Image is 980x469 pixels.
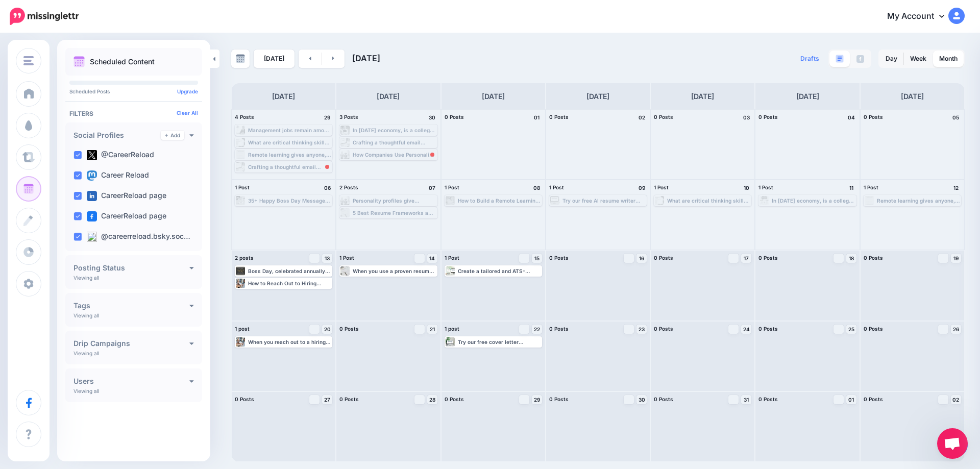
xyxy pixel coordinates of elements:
span: 0 Posts [445,114,464,120]
a: 25 [846,325,856,334]
span: 0 Posts [758,396,778,402]
label: Career Reload [87,170,149,181]
span: 22 [534,327,540,332]
span: 16 [639,256,644,261]
div: Try our free cover letter generator, and create your perfect cover letter in minutes. Tailor your... [458,339,541,345]
h4: 02 [636,113,647,122]
span: 14 [429,256,435,261]
a: My Account [877,4,965,29]
h4: 04 [846,113,856,122]
span: 1 Post [445,255,459,261]
h4: 30 [427,113,437,122]
span: 01 [848,397,854,402]
span: Drafts [800,56,819,62]
h4: [DATE] [901,90,924,103]
img: bluesky-square.png [87,232,97,242]
a: Week [904,51,933,67]
span: 1 Post [235,184,250,190]
p: Scheduled Content [90,58,155,65]
a: 13 [322,254,332,263]
a: 16 [636,254,647,263]
span: 13 [325,256,330,261]
h4: Social Profiles [73,132,161,139]
span: 0 Posts [758,114,778,120]
div: In [DATE] economy, is a college degree still worth it, or can trade school offer equal, if not be... [353,127,436,133]
span: 0 Posts [549,326,569,332]
img: facebook-grey-square.png [856,55,864,63]
span: 21 [430,327,435,332]
a: 18 [846,254,856,263]
span: 27 [324,397,330,402]
span: 23 [639,327,645,332]
span: 1 Post [654,184,669,190]
span: 0 Posts [549,396,569,402]
p: Viewing all [73,275,99,281]
h4: Users [73,378,189,385]
span: 29 [534,397,540,402]
div: 5 Best Resume Frameworks and How to Use Them 👉 [URL][DOMAIN_NAME] #ResumeFrameworks #ResumeWritin... [353,210,436,216]
h4: [DATE] [796,90,819,103]
h4: [DATE] [586,90,609,103]
h4: 01 [532,113,542,122]
label: @careerreload.bsky.soc… [87,232,190,242]
span: 0 Posts [339,326,359,332]
h4: 06 [322,183,332,192]
a: Day [879,51,903,67]
a: 28 [427,395,437,404]
a: 23 [636,325,647,334]
a: 24 [741,325,751,334]
span: 1 Post [758,184,773,190]
span: 0 Posts [549,255,569,261]
span: 15 [534,256,540,261]
a: 30 [636,395,647,404]
span: 1 post [445,326,459,332]
div: Crafting a thoughtful email request for a reference shows respect for the recipient’s time and re... [353,139,436,145]
a: 14 [427,254,437,263]
div: Management jobs remain among the most rewarding paths in business. They offer leadership, influen... [248,127,331,133]
h4: [DATE] [272,90,295,103]
a: [DATE] [254,50,295,68]
h4: Tags [73,302,189,309]
span: 24 [743,327,750,332]
p: Viewing all [73,312,99,318]
span: 30 [639,397,645,402]
div: When you reach out to a hiring manager, you’re not just sending a message, you’re taking control ... [248,339,331,345]
span: 20 [324,327,331,332]
span: 18 [849,256,854,261]
img: facebook-square.png [87,211,97,221]
h4: 12 [951,183,961,192]
h4: [DATE] [691,90,714,103]
h4: [DATE] [377,90,400,103]
span: 0 Posts [549,114,569,120]
span: 0 Posts [758,326,778,332]
span: 31 [744,397,749,402]
div: Boss Day, celebrated annually in October, gives employees a chance to pause and say “thank you” t... [248,268,331,274]
span: [DATE] [352,53,380,63]
img: paragraph-boxed.png [836,55,844,63]
img: menu.png [23,56,34,65]
span: 02 [952,397,959,402]
h4: Drip Campaigns [73,340,189,347]
a: Upgrade [177,88,198,94]
div: Crafting a thoughtful email request for a reference shows respect for the recipient’s time and re... [248,164,331,170]
h4: 07 [427,183,437,192]
span: 25 [848,327,854,332]
span: 26 [953,327,959,332]
div: How to Reach Out to Hiring Managers (And What to Say) 👉 [URL][DOMAIN_NAME] #JobSearch #JobSeeker ... [248,280,331,286]
span: 1 Post [549,184,564,190]
span: 0 Posts [864,326,883,332]
div: 35+ Happy Boss Day Messages and Quotes for [DATE] 👉 [URL][DOMAIN_NAME] #BossDay #BossAppreciation... [248,198,331,204]
a: 20 [322,325,332,334]
a: 29 [532,395,542,404]
img: Missinglettr [10,8,79,25]
div: Remote learning gives anyone, anywhere, the chance to sharpen skills, gain certifications, and st... [877,198,960,204]
a: 22 [532,325,542,334]
a: 19 [951,254,961,263]
h4: 09 [636,183,647,192]
div: Personality profiles give organizations a structured way to achieve thriving teams, helping them ... [353,198,436,204]
h4: 29 [322,113,332,122]
img: mastodon-square.png [87,170,97,181]
a: Drafts [794,50,825,68]
span: 0 Posts [339,396,359,402]
div: Create a tailored and ATS-compatible resume with our free AI resume writer. No signups, no subscr... [458,268,541,274]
